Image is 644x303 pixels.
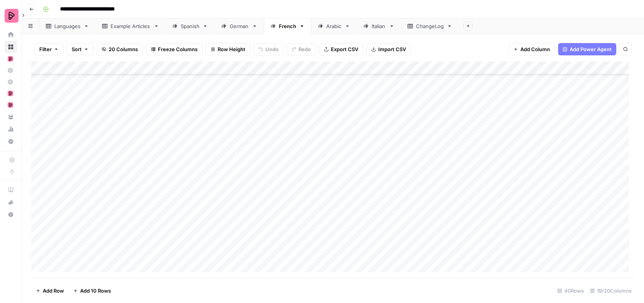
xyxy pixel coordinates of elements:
[31,285,69,297] button: Add Row
[299,45,311,53] span: Redo
[80,287,111,295] span: Add 10 Rows
[5,9,18,23] img: Preply Logo
[554,285,587,297] div: 40 Rows
[158,45,198,53] span: Freeze Columns
[5,28,17,41] a: Home
[331,45,358,53] span: Export CSV
[109,45,138,53] span: 20 Columns
[287,43,316,55] button: Redo
[72,45,82,53] span: Sort
[326,22,342,30] div: Arabic
[69,285,116,297] button: Add 10 Rows
[587,285,635,297] div: 19/20 Columns
[5,111,17,123] a: Your Data
[218,45,245,53] span: Row Height
[34,43,64,55] button: Filter
[97,43,143,55] button: 20 Columns
[215,18,264,34] a: German
[5,135,17,148] a: Settings
[372,22,386,30] div: Italian
[8,91,13,96] img: mhz6d65ffplwgtj76gcfkrq5icux
[67,43,94,55] button: Sort
[520,45,550,53] span: Add Column
[206,43,250,55] button: Row Height
[570,45,612,53] span: Add Power Agent
[39,18,96,34] a: Languages
[96,18,166,34] a: Example Articles
[5,123,17,135] a: Usage
[230,22,249,30] div: German
[43,287,64,295] span: Add Row
[5,196,17,208] div: What's new?
[558,43,616,55] button: Add Power Agent
[416,22,444,30] div: ChangeLog
[253,43,283,55] button: Undo
[264,18,311,34] a: French
[166,18,215,34] a: Spanish
[5,184,17,196] a: AirOps Academy
[357,18,401,34] a: Italian
[5,6,17,25] button: Workspace: Preply
[311,18,357,34] a: Arabic
[319,43,363,55] button: Export CSV
[39,45,52,53] span: Filter
[279,22,296,30] div: French
[5,196,17,208] button: What's new?
[366,43,411,55] button: Import CSV
[8,102,13,108] img: mhz6d65ffplwgtj76gcfkrq5icux
[111,22,151,30] div: Example Articles
[265,45,278,53] span: Undo
[54,22,80,30] div: Languages
[401,18,459,34] a: ChangeLog
[508,43,555,55] button: Add Column
[5,208,17,221] button: Help + Support
[8,56,13,62] img: mhz6d65ffplwgtj76gcfkrq5icux
[5,41,17,53] a: Browse
[146,43,203,55] button: Freeze Columns
[378,45,406,53] span: Import CSV
[181,22,200,30] div: Spanish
